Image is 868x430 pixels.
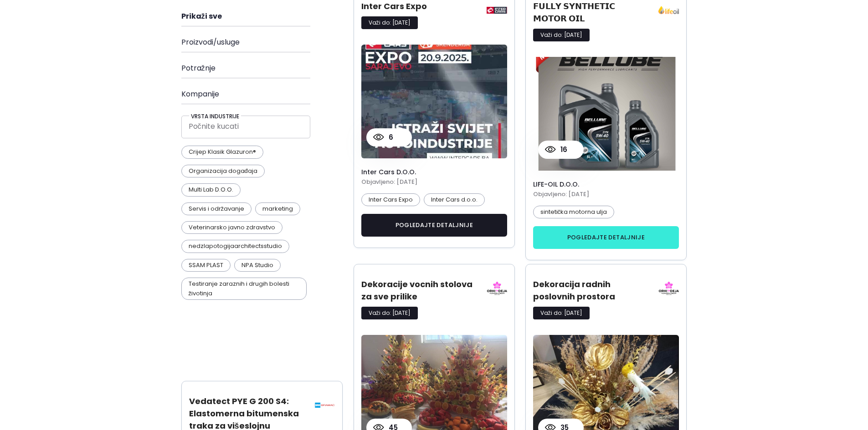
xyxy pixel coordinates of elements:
p: Inter Cars Expo [361,193,420,206]
img: view count [373,134,384,141]
h5: Objavljeno: [DATE] [533,190,679,199]
h3: Dekoracije vocnih stolova za sve prilike [361,278,478,303]
button: pogledajte detaljnije [361,214,508,237]
h5: Vrsta industrije [189,113,241,120]
p: marketing [255,202,300,215]
p: SSAM PLAST [181,259,231,272]
p: 16 [556,144,567,155]
p: Važi do: [DATE] [361,307,418,319]
h4: Prikaži sve [181,12,343,20]
button: pogledajte detaljnije [533,226,679,249]
p: NPA Studio [234,259,281,272]
p: Važi do: [DATE] [533,29,590,41]
p: nedzlapotogijaarchitectsstudio [181,240,289,253]
h4: Inter Cars d.o.o. [361,168,508,176]
img: product card [533,57,679,171]
h4: Proizvodi/usluge [181,38,343,46]
p: sintetička motorna ulja [533,206,615,218]
p: Veterinarsko javno zdravstvo [181,221,282,234]
p: Crijep Klasik Glazuron® [181,146,263,158]
p: Organizacija događaja [181,165,265,177]
h4: LIFE-OIL d.o.o. [533,181,679,188]
img: product card [361,45,508,158]
h4: Potražnje [181,64,343,72]
p: Inter Cars d.o.o. [424,193,485,206]
h3: Dekoracija radnih poslovnih prostora [533,278,650,303]
p: Servis i održavanje [181,202,252,215]
h4: Kompanije [181,90,343,98]
h5: Objavljeno: [DATE] [361,177,508,187]
p: Važi do: [DATE] [361,16,418,29]
p: Važi do: [DATE] [533,307,590,319]
p: 6 [384,132,393,143]
p: Testiranje zaraznih i drugih bolesti životinja [181,278,307,300]
p: Multi Lab D.O.O. [181,183,241,196]
img: view count [545,146,556,153]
